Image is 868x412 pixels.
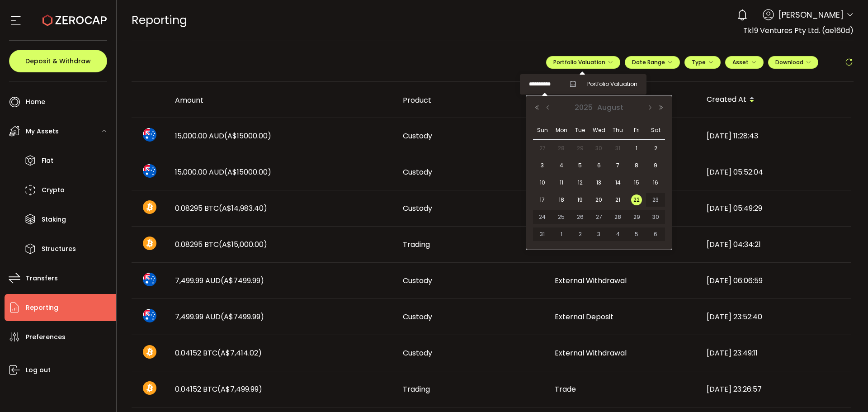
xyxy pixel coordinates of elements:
[403,203,432,213] span: Custody
[403,167,432,177] span: Custody
[219,203,267,213] span: (A$14,983.40)
[631,194,642,205] span: 22
[224,131,271,141] span: (A$15000.00)
[594,229,604,240] span: 3
[396,95,547,105] div: Product
[631,143,642,154] span: 1
[625,56,680,69] button: Date Range
[546,56,620,69] button: Portfolio Valuation
[175,384,262,394] span: 0.04152 BTC
[403,384,430,394] span: Trading
[575,194,585,205] span: 19
[778,9,844,21] span: [PERSON_NAME]
[143,309,156,322] img: aud_portfolio.svg
[699,131,851,141] div: [DATE] 11:28:43
[575,229,585,240] span: 2
[613,160,623,171] span: 7
[575,143,585,154] span: 29
[650,143,661,154] span: 2
[26,301,58,314] span: Reporting
[224,167,271,177] span: (A$15000.00)
[403,131,432,141] span: Custody
[613,143,623,154] span: 31
[699,239,851,250] div: [DATE] 04:34:21
[556,160,567,171] span: 4
[823,369,868,412] div: Chat Widget
[572,102,595,113] span: 2025
[725,56,764,69] button: Asset
[699,384,851,394] div: [DATE] 23:26:57
[26,95,45,109] span: Home
[217,348,262,358] span: (A$7,414.02)
[42,213,66,226] span: Staking
[542,104,553,111] button: Previous Month
[537,194,548,205] span: 17
[609,121,627,140] th: Thu
[684,56,721,69] button: Type
[175,239,267,250] span: 0.08295 BTC
[143,200,156,214] img: btc_portfolio.svg
[143,237,156,250] img: btc_portfolio.svg
[555,312,613,322] span: External Deposit
[143,345,156,359] img: btc_portfolio.svg
[26,272,58,285] span: Transfers
[537,160,548,171] span: 3
[650,194,661,205] span: 23
[556,177,567,188] span: 11
[555,384,576,394] span: Trade
[42,242,76,256] span: Structures
[143,273,156,286] img: aud_portfolio.svg
[594,177,604,188] span: 13
[537,143,548,154] span: 27
[650,212,661,223] span: 30
[594,212,604,223] span: 27
[9,50,107,72] button: Deposit & Withdraw
[403,312,432,322] span: Custody
[595,102,626,113] span: August
[575,212,585,223] span: 26
[575,160,585,171] span: 5
[555,348,627,358] span: External Withdrawal
[613,177,623,188] span: 14
[631,160,642,171] span: 8
[732,58,749,66] span: Asset
[26,364,51,377] span: Log out
[631,229,642,240] span: 5
[587,80,637,88] span: Portfolio Valuation
[594,194,604,205] span: 20
[556,229,567,240] span: 1
[613,212,623,223] span: 28
[556,212,567,223] span: 25
[556,143,567,154] span: 28
[403,239,430,250] span: Trading
[632,58,673,66] span: Date Range
[175,348,262,358] span: 0.04152 BTC
[403,348,432,358] span: Custody
[26,125,59,138] span: My Assets
[775,58,811,66] span: Download
[403,275,432,286] span: Custody
[571,121,590,140] th: Tue
[692,58,713,66] span: Type
[221,312,264,322] span: (A$7499.99)
[594,160,604,171] span: 6
[650,177,661,188] span: 16
[631,212,642,223] span: 29
[556,194,567,205] span: 18
[132,12,187,28] span: Reporting
[645,104,656,111] button: Next Month
[743,25,854,36] span: Tk19 Ventures Pty Ltd. (ae160d)
[143,128,156,142] img: aud_portfolio.svg
[699,275,851,286] div: [DATE] 06:06:59
[552,121,571,140] th: Mon
[553,58,613,66] span: Portfolio Valuation
[42,184,65,197] span: Crypto
[221,275,264,286] span: (A$7499.99)
[699,167,851,177] div: [DATE] 05:52:04
[175,275,264,286] span: 7,499.99 AUD
[42,154,53,167] span: Fiat
[175,312,264,322] span: 7,499.99 AUD
[532,104,542,111] button: Previous Year
[699,312,851,322] div: [DATE] 23:52:40
[613,229,623,240] span: 4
